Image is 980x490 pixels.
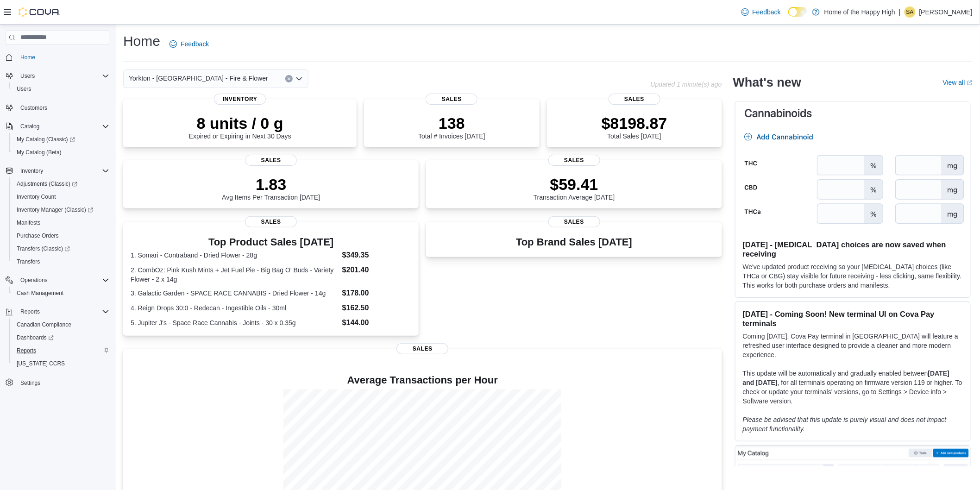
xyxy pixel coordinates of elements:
button: Purchase Orders [9,229,113,242]
a: My Catalog (Classic) [9,133,113,146]
span: Transfers [17,258,40,265]
button: Operations [2,274,113,287]
span: Transfers [13,256,109,267]
span: Reports [20,308,40,315]
div: Shawn Alexander [905,6,916,18]
span: Sales [609,94,660,105]
span: Purchase Orders [13,230,109,241]
span: Dashboards [17,334,54,341]
button: Customers [2,101,113,114]
a: Dashboards [9,331,113,344]
p: This update will be automatically and gradually enabled between , for all terminals operating on ... [743,369,963,406]
span: Yorkton - [GEOGRAPHIC_DATA] - Fire & Flower [129,73,268,84]
span: Settings [17,377,109,388]
h3: Top Product Sales [DATE] [131,237,411,248]
span: Sales [396,343,448,354]
span: Feedback [181,39,209,49]
button: Inventory Count [9,190,113,203]
a: Inventory Manager (Classic) [13,204,97,215]
button: Users [2,69,113,82]
button: Cash Management [9,287,113,300]
svg: External link [967,80,973,86]
span: Manifests [13,217,109,228]
p: 1.83 [222,175,320,194]
span: Users [17,85,31,93]
dt: 4. Reign Drops 30:0 - Redecan - Ingestible Oils - 30ml [131,303,339,313]
span: Customers [20,104,47,112]
span: Sales [426,94,477,105]
p: $8198.87 [602,114,667,132]
button: Home [2,50,113,64]
a: Inventory Manager (Classic) [9,203,113,216]
a: View allExternal link [943,79,973,86]
span: Operations [20,276,48,284]
a: Customers [17,102,51,113]
a: Feedback [166,35,213,53]
span: Sales [548,216,600,227]
span: Cash Management [13,288,109,299]
span: Sales [245,216,297,227]
button: Manifests [9,216,113,229]
a: Canadian Compliance [13,319,75,330]
a: Manifests [13,217,44,228]
a: Reports [13,345,40,356]
div: Avg Items Per Transaction [DATE] [222,175,320,201]
span: Users [20,72,35,80]
button: Open list of options [295,75,303,82]
button: Catalog [2,120,113,133]
button: [US_STATE] CCRS [9,357,113,370]
dd: $201.40 [342,264,412,276]
img: Cova [19,7,60,17]
button: Clear input [285,75,293,82]
span: Feedback [753,7,781,17]
a: Transfers (Classic) [9,242,113,255]
button: Canadian Compliance [9,318,113,331]
span: Transfers (Classic) [13,243,109,254]
button: Inventory [2,164,113,177]
p: [PERSON_NAME] [919,6,973,18]
span: Catalog [17,121,109,132]
dd: $162.50 [342,302,412,314]
span: Reports [13,345,109,356]
p: $59.41 [534,175,615,194]
a: Cash Management [13,288,67,299]
span: Inventory Count [13,191,109,202]
p: 138 [418,114,485,132]
a: Settings [17,377,44,389]
p: Home of the Happy High [824,6,895,18]
span: Dark Mode [788,17,789,17]
span: Adjustments (Classic) [13,178,109,189]
a: Transfers [13,256,44,267]
span: Reports [17,347,36,354]
span: Transfers (Classic) [17,245,70,252]
a: My Catalog (Classic) [13,134,79,145]
h2: What's new [733,75,801,90]
h1: Home [123,32,160,50]
dt: 5. Jupiter J's - Space Race Cannabis - Joints - 30 x 0.35g [131,318,339,327]
a: Adjustments (Classic) [9,177,113,190]
span: Home [20,54,35,61]
span: Canadian Compliance [13,319,109,330]
h3: [DATE] - Coming Soon! New terminal UI on Cova Pay terminals [743,309,963,328]
nav: Complex example [6,47,109,414]
span: Reports [17,306,109,317]
button: Users [9,82,113,95]
span: Purchase Orders [17,232,59,239]
a: Adjustments (Classic) [13,178,81,189]
span: Inventory [20,167,43,175]
p: Updated 1 minute(s) ago [651,81,722,88]
button: Inventory [17,165,47,176]
dd: $349.35 [342,250,412,261]
button: Operations [17,275,51,286]
span: Sales [548,155,600,166]
a: Home [17,52,39,63]
a: [US_STATE] CCRS [13,358,69,369]
span: Inventory Manager (Classic) [17,206,93,214]
div: Total Sales [DATE] [602,114,667,140]
span: Users [13,83,109,94]
h3: Top Brand Sales [DATE] [516,237,632,248]
button: Reports [9,344,113,357]
span: Catalog [20,123,39,130]
span: Washington CCRS [13,358,109,369]
dd: $144.00 [342,317,412,328]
